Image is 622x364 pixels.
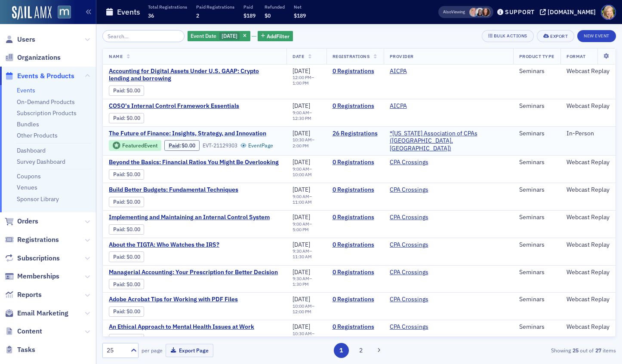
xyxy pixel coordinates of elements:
span: Reports [17,290,42,300]
a: Other Products [17,132,58,139]
span: CPA Crossings [390,159,444,166]
a: Content [5,327,42,336]
a: Accounting for Digital Assets Under U.S. GAAP: Crypto lending and borrowing [109,67,280,83]
div: Showing out of items [451,346,616,354]
span: Profile [601,5,616,20]
a: The Future of Finance: Insights, Strategy, and Innovation [109,130,273,138]
div: – [293,110,320,121]
div: Paid: 0 - $0 [109,86,144,96]
a: An Ethical Approach to Mental Health Issues at Work [109,323,254,331]
div: Paid: 0 - $0 [109,169,144,180]
a: Paid [113,171,124,177]
div: Paid: 0 - $0 [109,334,144,344]
span: $0.00 [126,336,140,342]
a: CPA Crossings [390,186,428,194]
a: Bundles [17,120,39,128]
span: Implementing and Maintaining an Internal Control System [109,214,270,221]
a: EventPage [240,142,273,149]
span: $0.00 [126,226,140,232]
a: 0 Registrations [333,214,378,221]
a: Coupons [17,172,41,180]
a: 0 Registrations [333,296,378,303]
a: Sponsor Library [17,195,59,203]
span: Orders [17,217,38,226]
a: Paid [113,254,124,260]
time: 1:30 PM [293,281,309,287]
span: [DATE] [293,67,310,75]
span: [DATE] [293,213,310,221]
img: SailAMX [58,6,71,19]
div: Seminars [519,159,554,166]
a: CPA Crossings [390,323,428,331]
span: [DATE] [293,102,310,110]
span: *Maryland Association of CPAs (Timonium, MD) [390,130,507,153]
p: Net [294,4,306,10]
span: [DATE] [293,323,310,330]
div: Webcast Replay [567,269,610,276]
span: AICPA [390,102,444,110]
a: CPA Crossings [390,269,428,276]
div: Also [443,9,451,15]
span: Add Filter [267,32,289,40]
span: Beyond the Basics: Financial Ratios You Might Be Overlooking [109,159,279,166]
span: Registrations [333,53,370,59]
span: $0.00 [126,171,140,177]
span: Organizations [17,53,61,62]
button: Export [537,30,574,42]
div: Webcast Replay [567,323,610,331]
span: Dee Sullivan [469,8,478,17]
div: Featured Event [122,143,157,148]
div: – [293,248,320,260]
div: Paid: 0 - $0 [109,197,144,207]
span: [DATE] [222,32,237,39]
div: Seminars [519,214,554,221]
a: Tasks [5,345,35,355]
div: Webcast Replay [567,296,610,303]
a: Paid [113,87,124,94]
div: – [293,137,320,148]
span: Memberships [17,272,59,281]
time: 10:00 AM [293,303,312,309]
div: Paid: 0 - $0 [109,306,144,317]
span: Viewing [443,9,465,15]
div: Seminars [519,296,554,303]
a: Paid [113,199,124,205]
span: Content [17,327,42,336]
span: $0.00 [126,115,140,121]
span: CPA Crossings [390,323,444,331]
span: Subscriptions [17,254,60,263]
time: 12:00 PM [293,309,311,315]
a: Registrations [5,235,59,245]
span: Adobe Acrobat Tips for Working with PDF Files [109,296,253,303]
span: Name [109,53,123,59]
a: 0 Registrations [333,241,378,249]
time: 5:00 PM [293,226,309,232]
a: AICPA [390,102,407,110]
time: 11:00 AM [293,199,312,205]
a: Subscription Products [17,109,77,117]
time: 10:00 AM [293,171,312,177]
a: Subscriptions [5,254,60,263]
div: EVT-21129303 [203,142,237,149]
span: 2 [196,12,199,19]
span: CPA Crossings [390,269,444,276]
a: CPA Crossings [390,159,428,166]
div: – [293,194,320,205]
a: 0 Registrations [333,159,378,166]
a: Organizations [5,53,61,62]
span: [DATE] [293,186,310,193]
span: [DATE] [293,158,310,166]
span: [DATE] [293,268,310,276]
span: : [113,254,126,260]
div: – [293,303,320,315]
a: Reports [5,290,42,300]
div: Paid: 0 - $0 [109,113,144,123]
div: – [293,166,320,177]
span: : [113,199,126,205]
input: Search… [102,30,185,42]
button: 2 [353,343,368,358]
div: Export [550,34,568,39]
span: $189 [294,12,306,19]
a: CPA Crossings [390,214,428,221]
